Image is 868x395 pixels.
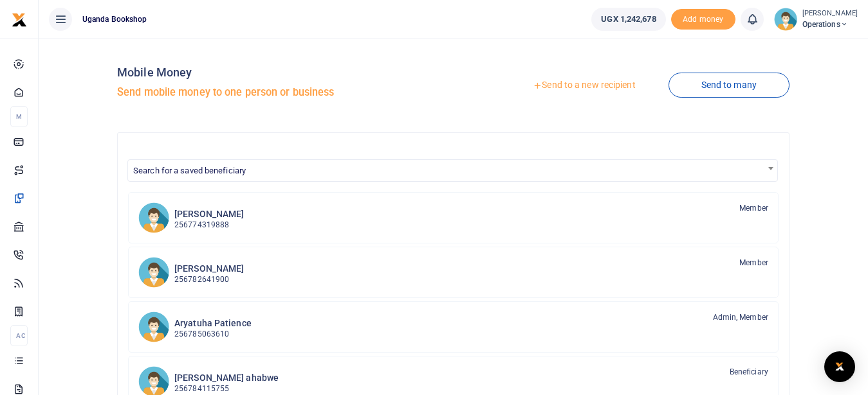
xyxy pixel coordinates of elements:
[174,219,244,231] p: 256774319888
[117,66,448,80] h4: Mobile Money
[774,8,797,31] img: profile-user
[739,257,768,268] span: Member
[77,13,152,25] span: Uganda bookshop
[601,13,656,26] span: UGX 1,242,678
[713,312,768,323] span: Admin, Member
[671,13,735,23] a: Add money
[739,202,768,214] span: Member
[671,9,735,30] span: Add money
[10,106,28,127] li: M
[669,73,790,98] a: Send to many
[138,312,169,342] img: AP
[824,351,855,382] div: Open Intercom Messenger
[128,160,777,180] span: Search for a saved beneficiary
[174,383,279,395] p: 256784115755
[10,325,28,346] li: Ac
[128,301,779,353] a: AP Aryatuha Patience 256785063610 Admin, Member
[802,19,858,30] span: Operations
[128,192,779,243] a: PK [PERSON_NAME] 256774319888 Member
[138,202,169,233] img: PK
[174,328,252,340] p: 256785063610
[117,86,448,99] h5: Send mobile money to one person or business
[586,8,670,31] li: Wallet ballance
[591,8,665,31] a: UGX 1,242,678
[802,8,858,19] small: [PERSON_NAME]
[671,9,735,30] li: Toup your wallet
[730,366,768,378] span: Beneficiary
[174,263,244,274] h6: [PERSON_NAME]
[174,318,252,329] h6: Aryatuha Patience
[138,257,169,288] img: BN
[12,12,27,28] img: logo-small
[174,373,279,383] h6: [PERSON_NAME] ahabwe
[127,159,778,182] span: Search for a saved beneficiary
[128,247,779,298] a: BN [PERSON_NAME] 256782641900 Member
[174,209,244,220] h6: [PERSON_NAME]
[12,14,27,24] a: logo-small logo-large logo-large
[774,8,858,31] a: profile-user [PERSON_NAME] Operations
[174,274,244,286] p: 256782641900
[133,166,246,175] span: Search for a saved beneficiary
[500,74,668,97] a: Send to a new recipient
